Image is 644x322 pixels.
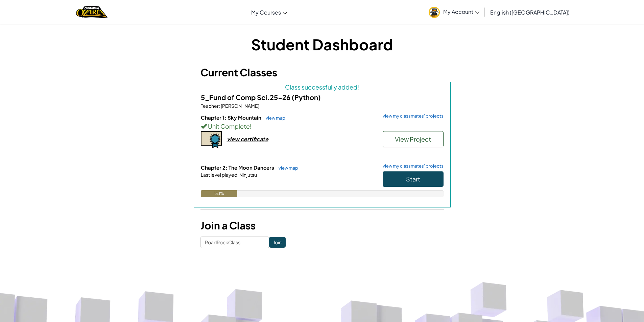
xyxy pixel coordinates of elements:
[201,135,268,143] a: view certificate
[250,122,252,130] span: !
[207,122,250,130] span: Unit Complete
[201,93,292,101] span: 5_Fund of Comp Sci.25-26
[201,131,222,149] img: certificate-icon.png
[406,175,420,183] span: Start
[292,93,321,101] span: (Python)
[429,7,440,18] img: avatar
[239,172,257,178] span: Ninjutsu
[262,115,285,121] a: view map
[200,218,444,233] h3: Join a Class
[200,237,269,248] input: <Enter Class Code>
[201,82,444,92] div: Class successfully added!
[379,164,444,168] a: view my classmates' projects
[425,1,483,23] a: My Account
[201,164,275,171] span: Chapter 2: The Moon Dancers
[443,8,479,15] span: My Account
[490,9,570,16] span: English ([GEOGRAPHIC_DATA])
[200,34,444,55] h1: Student Dashboard
[237,172,239,178] span: :
[201,114,262,121] span: Chapter 1: Sky Mountain
[487,3,573,21] a: English ([GEOGRAPHIC_DATA])
[201,103,219,109] span: Teacher
[395,135,431,143] span: View Project
[383,171,444,187] button: Start
[275,165,298,171] a: view map
[379,114,444,118] a: view my classmates' projects
[269,237,286,248] input: Join
[248,3,290,21] a: My Courses
[200,65,444,80] h3: Current Classes
[219,103,220,109] span: :
[76,5,108,19] a: Ozaria by CodeCombat logo
[383,131,444,147] button: View Project
[251,9,281,16] span: My Courses
[201,172,237,178] span: Last level played
[201,190,237,197] div: 15.1%
[227,135,268,143] div: view certificate
[220,103,259,109] span: [PERSON_NAME]
[76,5,108,19] img: Home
